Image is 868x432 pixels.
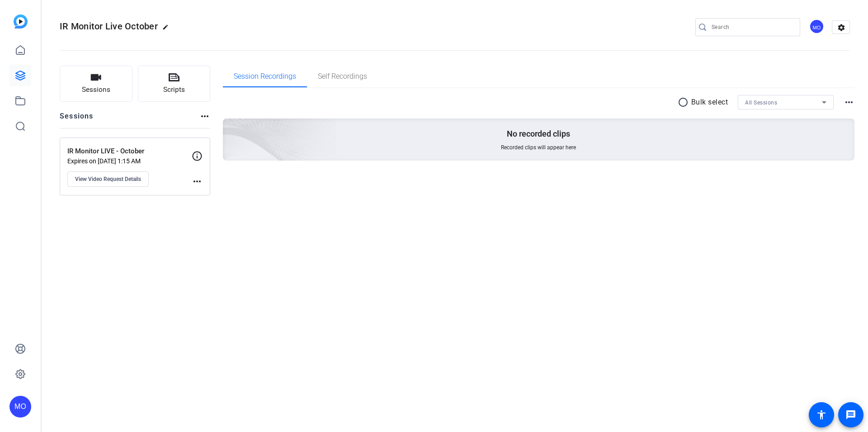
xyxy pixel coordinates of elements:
[832,21,850,34] mat-icon: settings
[844,97,854,108] mat-icon: more_horiz
[745,100,777,106] span: All Sessions
[501,144,576,151] span: Recorded clips will appear here
[318,73,367,80] span: Self Recordings
[163,85,185,95] span: Scripts
[691,97,728,108] p: Bulk select
[712,22,793,33] input: Search
[67,171,149,187] button: View Video Request Details
[60,21,158,32] span: IR Monitor Live October
[162,24,173,35] mat-icon: edit
[192,176,203,187] mat-icon: more_horiz
[9,396,31,418] div: MO
[809,19,825,35] ngx-avatar: Maura Olson
[60,111,94,128] h2: Sessions
[82,85,110,95] span: Sessions
[138,66,211,102] button: Scripts
[60,66,132,102] button: Sessions
[809,19,824,34] div: MO
[507,128,570,139] p: No recorded clips
[75,176,141,183] span: View Video Request Details
[678,97,691,108] mat-icon: radio_button_unchecked
[67,157,192,165] p: Expires on [DATE] 1:15 AM
[816,409,827,420] mat-icon: accessibility
[234,73,296,80] span: Session Recordings
[845,409,856,420] mat-icon: message
[67,146,192,157] p: IR Monitor LIVE - October
[199,111,210,122] mat-icon: more_horiz
[14,14,28,28] img: blue-gradient.svg
[122,29,337,225] img: embarkstudio-empty-session.png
